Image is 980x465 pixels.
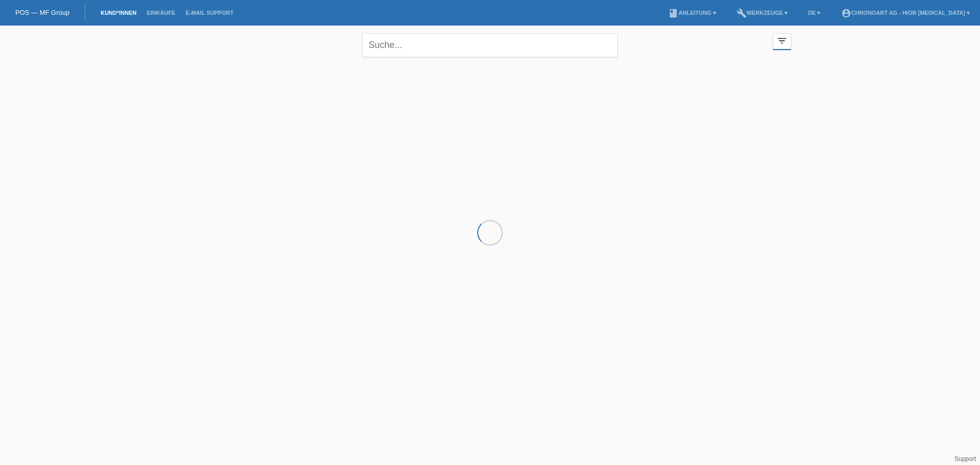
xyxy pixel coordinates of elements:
[141,10,180,16] a: Einkäufe
[954,455,976,462] a: Support
[776,35,788,46] i: filter_list
[181,10,239,16] a: E-Mail Support
[737,8,747,18] i: build
[15,9,69,16] a: POS — MF Group
[803,10,825,16] a: DE ▾
[668,8,678,18] i: book
[95,10,141,16] a: Kund*innen
[663,10,721,16] a: bookAnleitung ▾
[836,10,975,16] a: account_circleChronoart AG - Hiob [MEDICAL_DATA] ▾
[841,8,851,18] i: account_circle
[362,33,618,57] input: Suche...
[731,10,793,16] a: buildWerkzeuge ▾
